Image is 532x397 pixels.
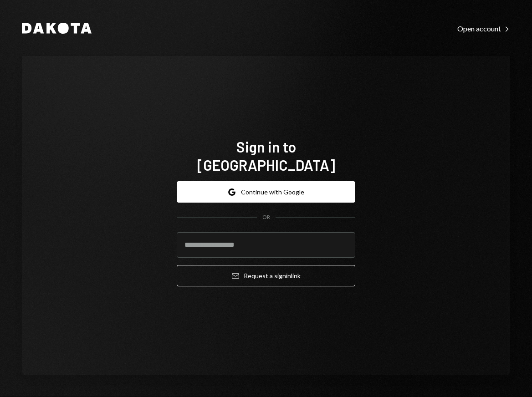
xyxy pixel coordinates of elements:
[457,24,510,33] div: Open account
[457,23,510,33] a: Open account
[177,181,355,203] button: Continue with Google
[262,214,270,221] div: OR
[177,137,355,174] h1: Sign in to [GEOGRAPHIC_DATA]
[177,265,355,286] button: Request a signinlink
